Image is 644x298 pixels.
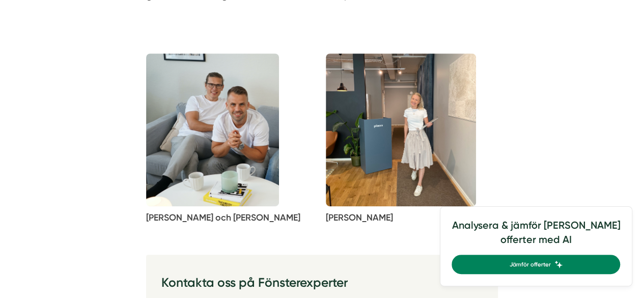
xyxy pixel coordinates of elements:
h3: Kontakta oss på Fönsterexperter [161,270,483,297]
img: Victor & Niclas från Fönsterexperter [146,53,279,206]
h4: Analysera & jämför [PERSON_NAME] offerter med AI [452,219,620,255]
p: [PERSON_NAME] [326,210,498,225]
a: Jämför offerter [452,255,620,274]
p: [PERSON_NAME] och [PERSON_NAME] [146,210,318,225]
span: Jämför offerter [509,260,550,269]
img: Jenny Frejvall från Fönsterexperter [326,53,476,206]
